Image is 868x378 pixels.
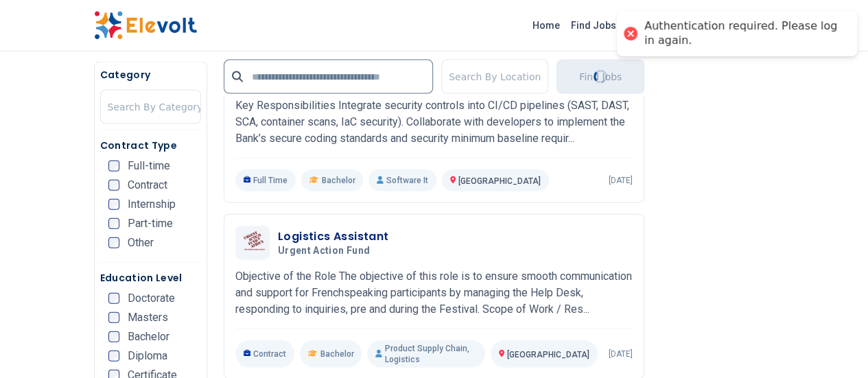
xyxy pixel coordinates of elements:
input: Doctorate [108,293,119,304]
span: [GEOGRAPHIC_DATA] [458,176,541,186]
span: Urgent Action Fund [278,245,370,257]
p: Software It [368,169,436,191]
input: Other [108,237,119,248]
p: Product Supply Chain, Logistics [367,340,485,368]
h3: Logistics Assistant [278,228,389,245]
p: [DATE] [609,175,633,186]
img: Urgent Action Fund [239,231,266,254]
span: Masters [128,312,168,323]
input: Contract [108,180,119,191]
input: Masters [108,312,119,323]
h5: Contract Type [100,139,201,152]
input: Bachelor [108,331,119,342]
h5: Education Level [100,271,201,285]
h5: Category [100,68,201,82]
input: Diploma [108,351,119,362]
a: Find Jobs [565,14,622,36]
p: [DATE] [609,349,633,359]
p: Objective of the Role The objective of this role is to ensure smooth communication and support fo... [235,268,633,318]
p: Contract [235,340,295,368]
img: Elevolt [94,11,197,40]
a: I&M BankDevSecOps SpecialistI&M BankKey Responsibilities Integrate security controls into CI/CD p... [235,55,633,191]
input: Internship [108,199,119,210]
iframe: Chat Widget [799,312,868,378]
span: Internship [128,199,176,210]
span: Other [128,237,154,248]
span: Contract [128,180,167,191]
span: Bachelor [321,175,355,186]
span: Full-time [128,161,170,172]
a: Home [527,14,565,36]
input: Full-time [108,161,119,172]
span: Bachelor [128,331,169,342]
p: Key Responsibilities Integrate security controls into CI/CD pipelines (SAST, DAST, SCA, container... [235,97,633,147]
input: Part-time [108,218,119,229]
button: Find JobsLoading... [556,60,644,94]
a: Urgent Action FundLogistics AssistantUrgent Action FundObjective of the Role The objective of thi... [235,226,633,368]
span: [GEOGRAPHIC_DATA] [507,350,589,359]
span: Bachelor [320,349,353,359]
span: Diploma [128,351,167,362]
span: Part-time [128,218,173,229]
div: Loading... [593,69,608,84]
div: Authentication required. Please log in again. [644,19,843,48]
p: Full Time [235,169,296,191]
span: Doctorate [128,293,175,304]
